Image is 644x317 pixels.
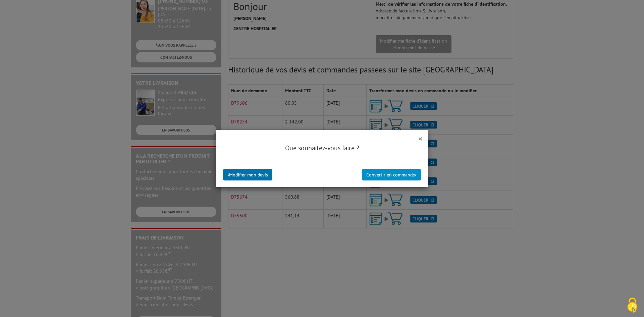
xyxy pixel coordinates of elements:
[418,134,423,143] button: ×
[362,169,421,180] button: Convertir en commande
[223,143,421,153] h4: Que souhaitez-vous faire ?
[624,297,641,314] img: Cookies (fenêtre modale)
[223,169,272,180] button: Modifier mon devis
[621,294,644,317] button: Cookies (fenêtre modale)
